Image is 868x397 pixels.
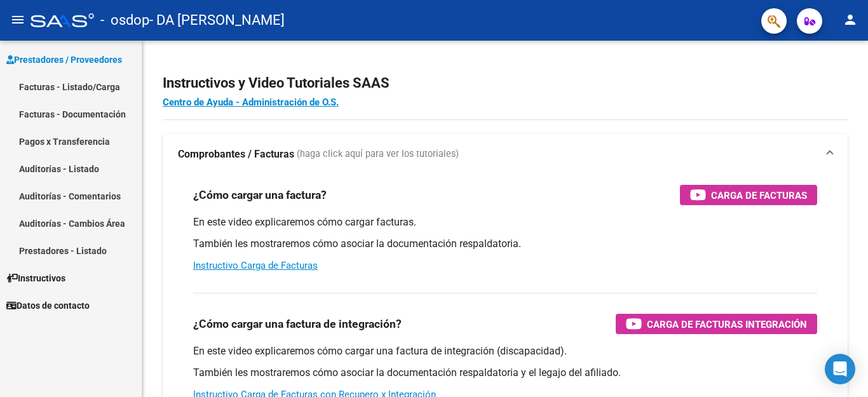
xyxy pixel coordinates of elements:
p: En este video explicaremos cómo cargar una factura de integración (discapacidad). [193,344,817,358]
button: Carga de Facturas [680,185,817,205]
p: En este video explicaremos cómo cargar facturas. [193,215,817,229]
strong: Comprobantes / Facturas [178,147,294,161]
mat-expansion-panel-header: Comprobantes / Facturas (haga click aquí para ver los tutoriales) [163,134,848,175]
span: Carga de Facturas Integración [647,316,807,332]
span: Instructivos [6,271,65,285]
h2: Instructivos y Video Tutoriales SAAS [163,71,848,95]
mat-icon: menu [10,12,25,27]
span: Carga de Facturas [711,187,807,203]
div: Open Intercom Messenger [825,354,855,384]
span: - DA [PERSON_NAME] [149,6,285,34]
mat-icon: person [843,12,858,27]
p: También les mostraremos cómo asociar la documentación respaldatoria y el legajo del afiliado. [193,366,817,380]
span: (haga click aquí para ver los tutoriales) [297,147,459,161]
h3: ¿Cómo cargar una factura? [193,186,327,204]
button: Carga de Facturas Integración [616,314,817,334]
a: Instructivo Carga de Facturas [193,260,318,271]
a: Centro de Ayuda - Administración de O.S. [163,97,339,108]
span: Datos de contacto [6,299,90,313]
h3: ¿Cómo cargar una factura de integración? [193,315,402,333]
span: - osdop [100,6,149,34]
span: Prestadores / Proveedores [6,53,122,67]
p: También les mostraremos cómo asociar la documentación respaldatoria. [193,237,817,251]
